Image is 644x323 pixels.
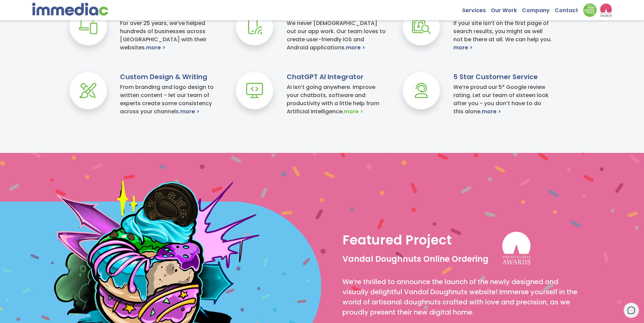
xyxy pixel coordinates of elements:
span: We’re thrilled to announce the launch of the newly designed and visually delightful Vandal Doughn... [342,277,577,317]
h3: 5 Star Customer Service [453,72,552,82]
a: more > [453,44,473,52]
h4: For over 25 years, we’ve helped hundreds of businesses across [GEOGRAPHIC_DATA] with their websites. [120,19,219,52]
h4: We’re proud our 5* Google review rating. Let our team of sixteen look after you - you don’t have ... [453,83,552,116]
h3: ChatGPT AI Integrator [287,72,386,82]
h4: We never [DEMOGRAPHIC_DATA] out our app work. Our team loves to create user-friendly iOS and Andr... [287,19,386,52]
a: Services [462,3,491,14]
h4: If your site isn’t on the first page of search results, you might as well not be there at all. We... [453,19,552,52]
h2: Featured Project [342,232,452,249]
a: more > [146,44,165,52]
a: more > [180,108,199,116]
a: more > [346,44,365,52]
img: logo2_wea_wh_nobg.webp [496,232,536,268]
h3: Custom Design & Writing [120,72,219,82]
img: immediac [32,3,108,16]
h4: AI isn’t going anywhere. Improve your chatbots, software and productivity with a little help from... [287,83,386,116]
a: Company [522,3,555,14]
a: Contact [555,3,583,14]
h4: From branding and logo design to written content - let our team of experts create some consistenc... [120,83,219,116]
h3: Vandal Doughnuts Online Ordering [342,253,496,265]
a: more > [482,108,501,116]
a: Our Work [491,3,522,14]
img: logo2_wea_nobg.webp [600,3,612,17]
img: Down [583,3,597,17]
a: more > [344,108,363,116]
